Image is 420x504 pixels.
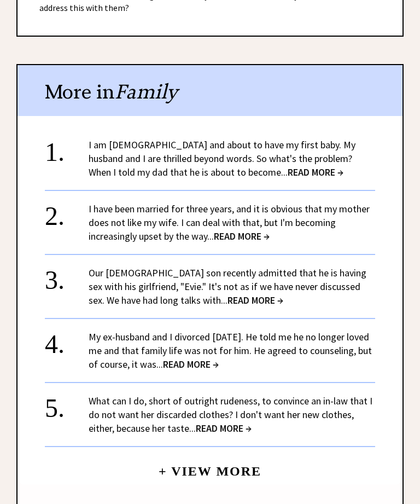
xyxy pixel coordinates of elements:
[45,267,89,287] div: 3.
[214,230,270,243] span: READ MORE →
[89,331,372,371] a: My ex-husband and I divorced [DATE]. He told me he no longer loved me and that family life was no...
[163,358,219,371] span: READ MORE →
[89,139,355,179] a: I am [DEMOGRAPHIC_DATA] and about to have my first baby. My husband and I are thrilled beyond wor...
[45,395,89,415] div: 5.
[196,422,252,435] span: READ MORE →
[115,80,178,105] span: Family
[89,395,372,435] a: What can I do, short of outright rudeness, to convince an in-law that I do not want her discarded...
[227,294,283,307] span: READ MORE →
[45,138,89,159] div: 1.
[288,166,343,179] span: READ MORE →
[45,331,89,351] div: 4.
[89,203,370,243] a: I have been married for three years, and it is obvious that my mother does not like my wife. I ca...
[45,202,89,223] div: 2.
[89,267,366,307] a: Our [DEMOGRAPHIC_DATA] son recently admitted that he is having sex with his girlfriend, "Evie." I...
[159,455,261,479] a: + View More
[17,66,402,117] div: More in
